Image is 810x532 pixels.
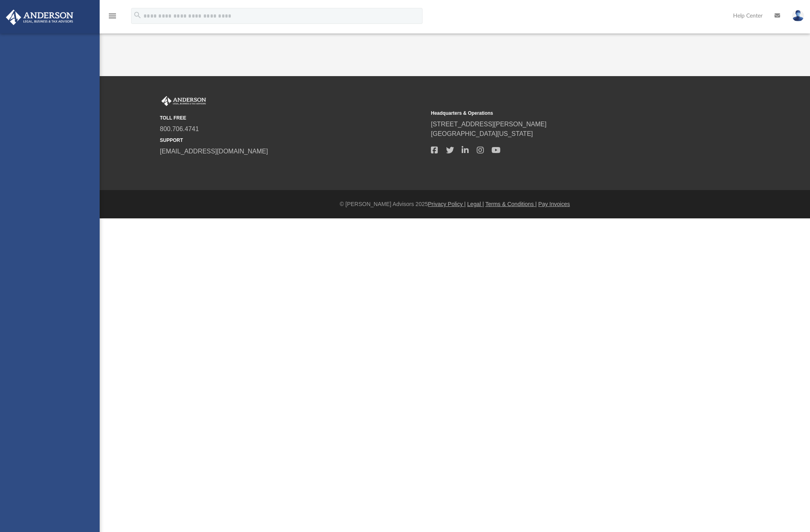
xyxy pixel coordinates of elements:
div: © [PERSON_NAME] Advisors 2025 [100,200,810,208]
a: Legal | [467,201,484,207]
a: [STREET_ADDRESS][PERSON_NAME] [431,121,547,128]
a: Terms & Conditions | [486,201,537,207]
i: menu [108,11,117,21]
a: Privacy Policy | [428,201,466,207]
img: User Pic [792,10,804,22]
a: [EMAIL_ADDRESS][DOMAIN_NAME] [160,148,268,155]
a: 800.706.4741 [160,126,199,132]
small: TOLL FREE [160,114,425,122]
small: SUPPORT [160,137,425,144]
small: Headquarters & Operations [431,110,696,117]
a: Pay Invoices [538,201,570,207]
img: Anderson Advisors Platinum Portal [160,96,208,106]
a: menu [108,15,117,21]
a: [GEOGRAPHIC_DATA][US_STATE] [431,130,533,137]
i: search [133,11,142,20]
img: Anderson Advisors Platinum Portal [4,10,76,25]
